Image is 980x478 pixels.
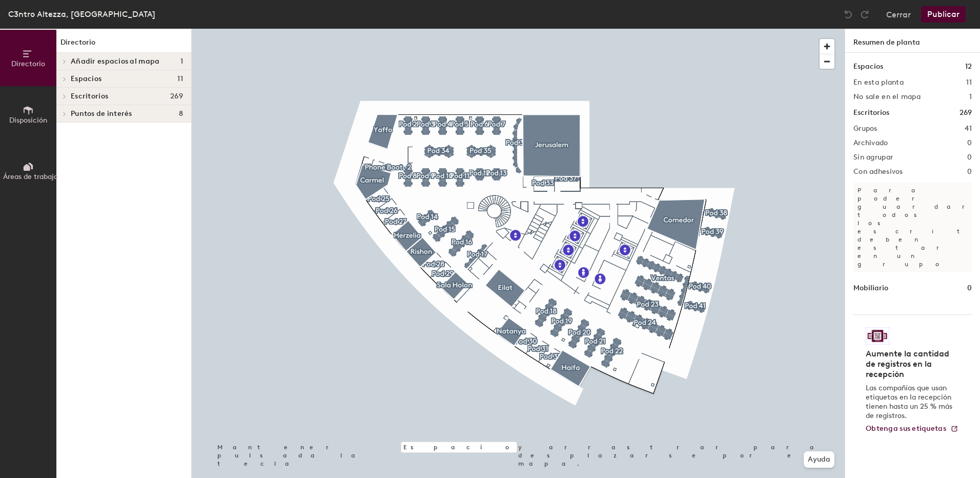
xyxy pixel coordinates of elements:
img: Undo [843,9,853,19]
span: Directorio [11,59,45,68]
h1: 12 [965,61,972,72]
h2: Con adhesivos [853,168,903,176]
div: C3ntro Altezza, [GEOGRAPHIC_DATA] [8,8,155,21]
h1: Resumen de planta [845,29,980,53]
h1: 269 [959,107,972,118]
h2: 1 [969,93,972,101]
img: Redo [860,9,870,19]
h1: Directorio [56,37,191,53]
button: Cerrar [886,6,911,23]
h2: Grupos [853,125,877,133]
button: Publicar [921,6,966,23]
span: Obtenga sus etiquetas [866,424,946,433]
span: Áreas de trabajo [3,172,58,181]
h1: 0 [967,283,972,294]
button: Ayuda [804,451,834,468]
span: Espacios [71,75,101,83]
h2: 0 [967,139,972,147]
h2: 0 [967,168,972,176]
h2: Sin agrupar [853,153,893,162]
span: 1 [180,57,183,66]
h2: No sale en el mapa [853,93,921,101]
p: Para poder guardar, todos los escritorios deben estar en un grupo [853,182,972,272]
h2: 11 [966,78,972,87]
h1: Espacios [853,61,883,72]
span: 269 [170,92,183,101]
h2: 0 [967,153,972,162]
span: Añadir espacios al mapa [71,57,159,66]
span: Puntos de interés [71,110,132,118]
h1: Mobiliario [853,283,888,294]
h2: 41 [965,125,972,133]
span: 11 [177,75,183,83]
h2: En esta planta [853,78,904,87]
img: Logotipo de etiqueta [866,327,889,345]
span: Escritorios [71,92,108,101]
a: Obtenga sus etiquetas [866,425,958,433]
span: 8 [179,110,183,118]
h1: Escritorios [853,107,889,118]
span: Disposición [9,116,47,125]
h4: Aumente la cantidad de registros en la recepción [866,349,953,380]
h2: Archivado [853,139,888,147]
p: Las compañías que usan etiquetas en la recepción tienen hasta un 25 % más de registros. [866,384,953,421]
